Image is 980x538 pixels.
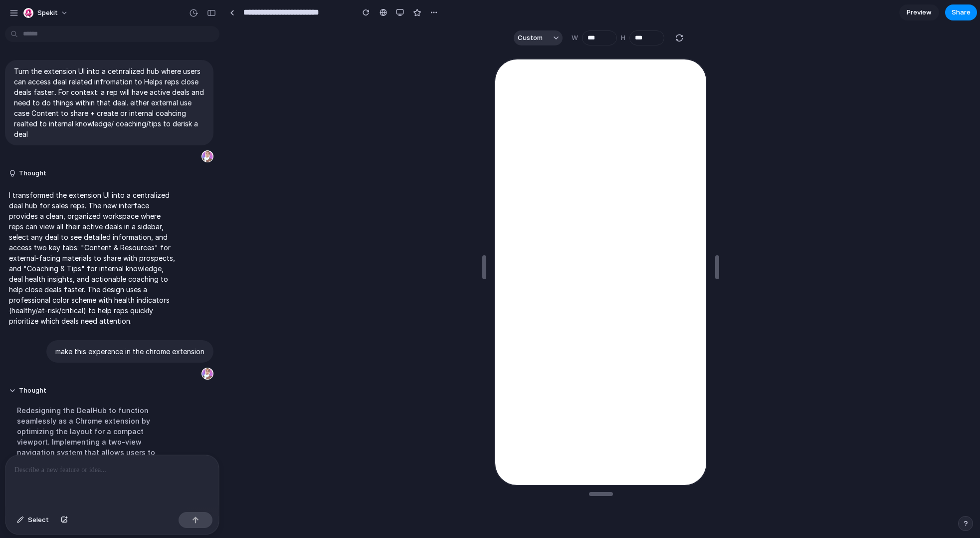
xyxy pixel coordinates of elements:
[952,7,971,17] span: Share
[907,7,932,17] span: Preview
[945,4,977,20] button: Share
[9,190,176,326] p: I transformed the extension UI into a centralized deal hub for sales reps. The new interface prov...
[28,515,49,525] span: Select
[518,33,543,43] span: Custom
[12,512,54,528] button: Select
[514,30,563,45] button: Custom
[14,66,204,139] p: Turn the extension UI into a cetnralized hub where users can access deal related infromation to H...
[572,33,578,43] label: W
[899,4,939,20] a: Preview
[37,8,58,18] span: Spekit
[19,5,73,21] button: Spekit
[621,33,625,43] label: H
[55,346,204,357] p: make this experence in the chrome extension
